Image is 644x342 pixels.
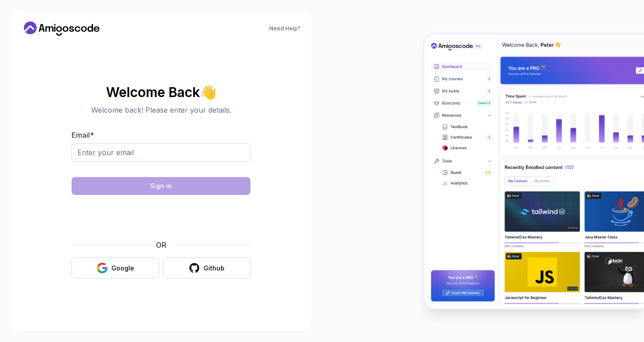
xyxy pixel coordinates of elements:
button: Github [163,258,250,279]
p: Welcome back! Please enter your details. [72,105,250,115]
input: Enter your email [72,143,250,162]
span: 👋 [199,85,216,99]
button: Google [72,258,159,279]
iframe: Widget containing checkbox for hCaptcha security challenge [93,200,229,234]
div: Github [203,264,225,273]
label: Email * [72,131,94,139]
button: Sign in [72,177,250,195]
div: Google [111,264,134,273]
h2: Welcome Back [72,85,250,99]
div: Sign in [150,182,172,190]
p: OR [156,240,166,250]
a: Need Help? [269,25,301,32]
a: Home link [21,21,102,36]
img: Amigoscode Dashboard [424,34,644,308]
